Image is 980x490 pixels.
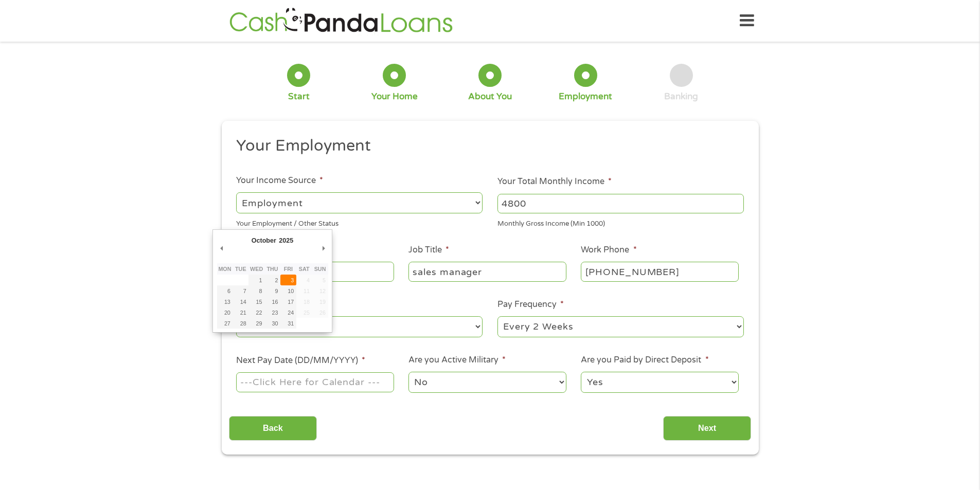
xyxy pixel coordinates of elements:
[248,307,264,318] button: 22
[280,285,296,296] button: 10
[299,266,310,272] abbr: Saturday
[264,307,280,318] button: 23
[233,307,248,318] button: 21
[248,296,264,307] button: 15
[217,307,233,318] button: 20
[664,91,698,102] div: Banking
[266,266,278,272] abbr: Thursday
[217,296,233,307] button: 13
[264,318,280,329] button: 30
[559,91,612,102] div: Employment
[663,416,751,441] input: Next
[236,355,365,366] label: Next Pay Date (DD/MM/YYYY)
[233,296,248,307] button: 14
[280,275,296,285] button: 3
[236,175,323,186] label: Your Income Source
[278,233,295,247] div: 2025
[236,372,394,392] input: Use the arrow keys to pick a date
[217,318,233,329] button: 27
[497,176,612,187] label: Your Total Monthly Income
[248,275,264,285] button: 1
[233,318,248,329] button: 28
[497,299,564,310] label: Pay Frequency
[248,285,264,296] button: 8
[226,6,456,35] img: GetLoanNow Logo
[408,355,506,366] label: Are you Active Military
[468,91,512,102] div: About You
[217,285,233,296] button: 6
[218,266,231,272] abbr: Monday
[229,416,317,441] input: Back
[264,285,280,296] button: 9
[581,245,636,256] label: Work Phone
[236,215,483,229] div: Your Employment / Other Status
[217,241,226,255] button: Previous Month
[235,266,246,272] abbr: Tuesday
[371,91,418,102] div: Your Home
[319,241,328,255] button: Next Month
[280,307,296,318] button: 24
[248,318,264,329] button: 29
[314,266,326,272] abbr: Sunday
[408,245,449,256] label: Job Title
[581,262,738,281] input: (231) 754-4010
[288,91,310,102] div: Start
[250,233,278,247] div: October
[497,194,744,213] input: 1800
[233,285,248,296] button: 7
[408,262,566,281] input: Cashier
[236,136,736,156] h2: Your Employment
[280,296,296,307] button: 17
[497,215,744,229] div: Monthly Gross Income (Min 1000)
[264,296,280,307] button: 16
[284,266,293,272] abbr: Friday
[250,266,263,272] abbr: Wednesday
[280,318,296,329] button: 31
[264,275,280,285] button: 2
[581,355,708,366] label: Are you Paid by Direct Deposit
